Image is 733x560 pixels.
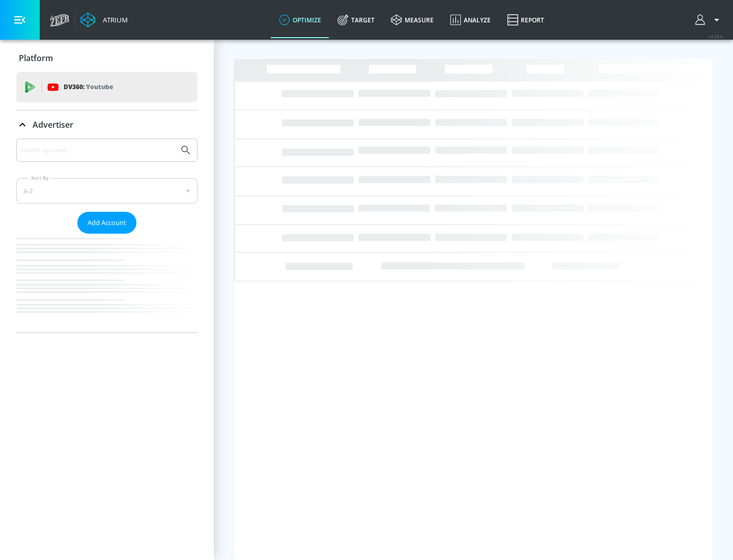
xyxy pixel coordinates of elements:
[16,44,198,72] div: Platform
[442,2,499,38] a: Analyze
[271,2,329,38] a: optimize
[19,52,53,64] p: Platform
[16,178,198,204] div: A-Z
[709,34,723,39] span: v 4.28.0
[33,119,73,130] p: Advertiser
[29,175,51,181] label: Sort By
[329,2,383,38] a: Target
[99,15,128,24] div: Atrium
[499,2,552,38] a: Report
[16,138,198,332] div: Advertiser
[77,212,136,234] button: Add Account
[16,234,198,332] nav: list of Advertiser
[383,2,442,38] a: measure
[16,110,198,139] div: Advertiser
[64,81,113,93] p: DV360:
[16,72,198,102] div: DV360: Youtube
[88,217,126,229] span: Add Account
[80,12,128,27] a: Atrium
[86,81,113,92] p: Youtube
[20,144,175,157] input: Search by name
